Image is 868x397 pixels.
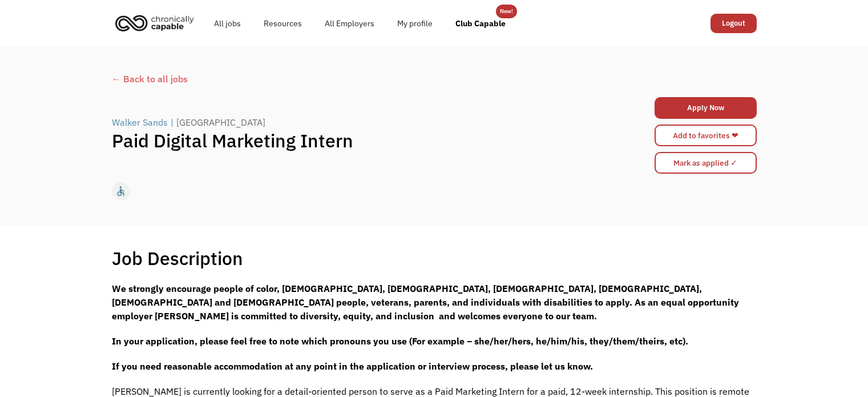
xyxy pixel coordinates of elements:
input: Mark as applied ✓ [655,152,757,174]
div: [GEOGRAPHIC_DATA] [176,115,265,129]
h1: Job Description [112,247,243,270]
a: Logout [710,14,757,33]
div: New! [500,5,513,18]
a: All Employers [313,5,386,42]
a: ← Back to all jobs [112,72,757,86]
a: All jobs [203,5,252,42]
a: Add to favorites ❤ [655,125,757,146]
h1: Paid Digital Marketing Intern [112,129,596,152]
strong: In your application, please feel free to note which pronouns you use (For example – she/her/hers,... [112,335,688,347]
div: Walker Sands [112,115,168,129]
a: Resources [252,5,313,42]
strong: If you need reasonable accommodation at any point in the application or interview process, please... [112,360,593,372]
a: Walker Sands|[GEOGRAPHIC_DATA] [112,115,268,129]
form: Mark as applied form [655,149,757,177]
div: | [171,115,173,129]
a: My profile [386,5,444,42]
a: Club Capable [444,5,517,42]
a: Apply Now [655,97,757,119]
img: Chronically Capable logo [112,10,197,35]
strong: We strongly encourage people of color, [DEMOGRAPHIC_DATA], [DEMOGRAPHIC_DATA], [DEMOGRAPHIC_DATA]... [112,283,739,322]
a: home [112,10,203,35]
div: accessible [115,183,127,200]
